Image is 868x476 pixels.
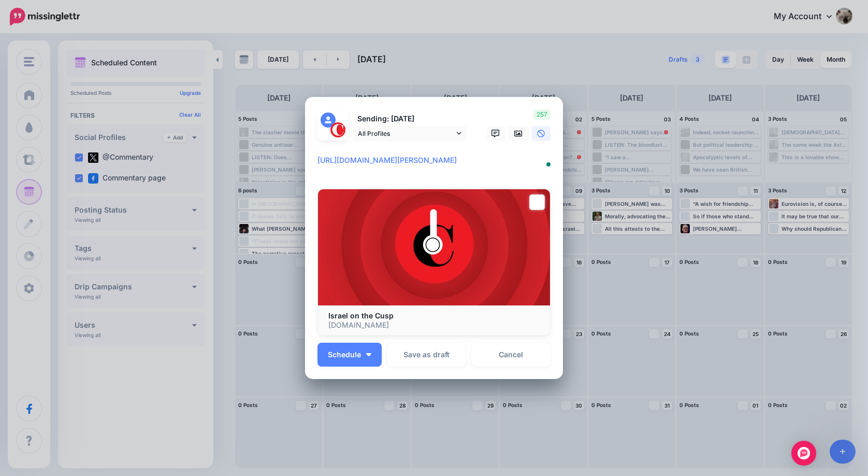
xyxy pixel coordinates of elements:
[533,109,551,120] span: 257
[358,128,454,139] span: All Profiles
[317,154,556,174] textarea: To enrich screen reader interactions, please activate Accessibility in Grammarly extension settings
[353,126,467,141] a: All Profiles
[791,441,816,466] div: Open Intercom Messenger
[317,343,382,367] button: Schedule
[321,113,336,128] img: user_default_image.png
[471,343,551,367] a: Cancel
[387,343,466,367] button: Save as draft
[330,122,345,137] img: 291864331_468958885230530_187971914351797662_n-bsa127305.png
[366,353,371,356] img: arrow-down-white.png
[317,156,457,164] mark: [URL][DOMAIN_NAME][PERSON_NAME]
[328,320,540,330] p: [DOMAIN_NAME]
[353,113,467,125] p: Sending: [DATE]
[318,189,550,305] img: Israel on the Cusp
[328,311,394,320] b: Israel on the Cusp
[328,351,361,358] span: Schedule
